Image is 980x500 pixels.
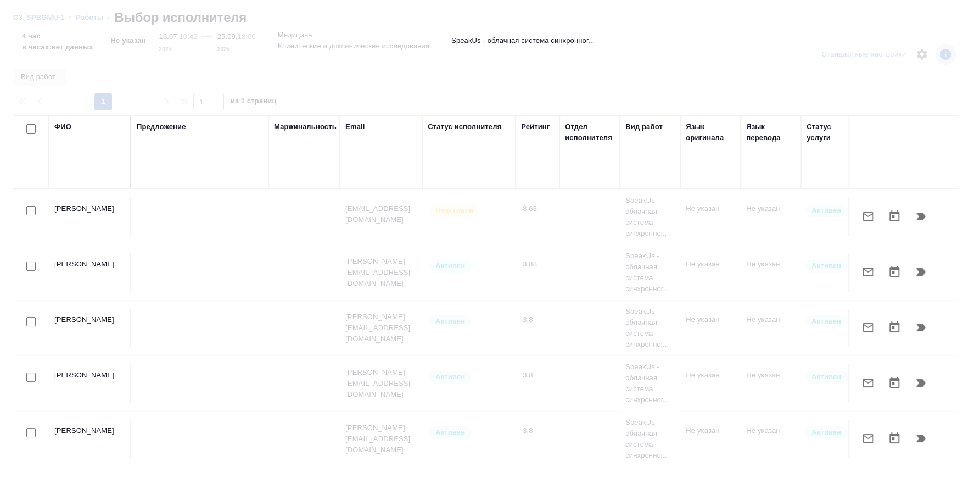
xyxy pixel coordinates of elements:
[881,425,908,452] button: Открыть календарь загрузки
[565,121,614,143] div: Отдел исполнителя
[855,370,881,396] button: Отправить предложение о работе
[137,121,186,132] div: Предложение
[908,259,934,285] button: Продолжить
[908,314,934,341] button: Продолжить
[49,420,131,458] td: [PERSON_NAME]
[428,121,501,132] div: Статус исполнителя
[451,35,594,46] p: SpeakUs - облачная система синхронног...
[908,370,934,396] button: Продолжить
[345,121,365,132] div: Email
[855,259,881,285] button: Отправить предложение о работе
[855,203,881,230] button: Отправить предложение о работе
[686,121,735,143] div: Язык оригинала
[26,373,36,382] input: Выбери исполнителей, чтобы отправить приглашение на работу
[26,428,36,437] input: Выбери исполнителей, чтобы отправить приглашение на работу
[908,425,934,452] button: Продолжить
[26,262,36,271] input: Выбери исполнителей, чтобы отправить приглашение на работу
[746,121,796,143] div: Язык перевода
[855,314,881,341] button: Отправить предложение о работе
[49,198,131,236] td: [PERSON_NAME]
[54,121,71,132] div: ФИО
[49,253,131,292] td: [PERSON_NAME]
[26,206,36,215] input: Выбери исполнителей, чтобы отправить приглашение на работу
[881,203,908,230] button: Открыть календарь загрузки
[807,121,856,143] div: Статус услуги
[881,370,908,396] button: Открыть календарь загрузки
[855,425,881,452] button: Отправить предложение о работе
[26,317,36,326] input: Выбери исполнителей, чтобы отправить приглашение на работу
[908,203,934,230] button: Продолжить
[521,121,550,132] div: Рейтинг
[49,309,131,347] td: [PERSON_NAME]
[881,259,908,285] button: Открыть календарь загрузки
[881,314,908,341] button: Открыть календарь загрузки
[625,121,663,132] div: Вид работ
[49,364,131,403] td: [PERSON_NAME]
[274,121,337,132] div: Маржинальность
